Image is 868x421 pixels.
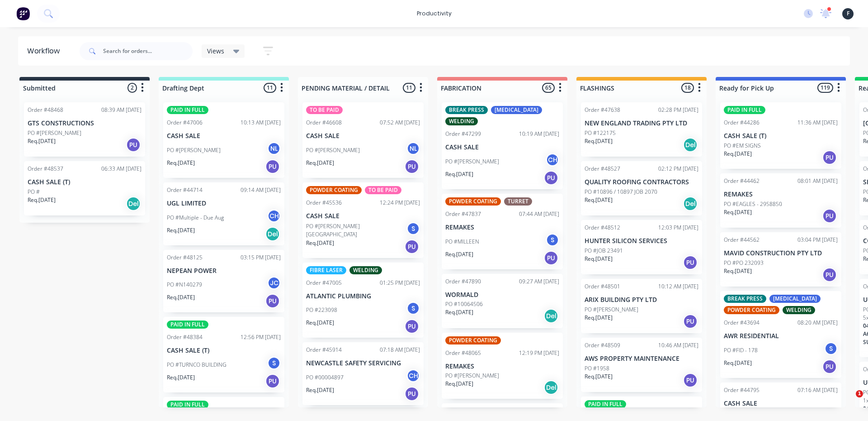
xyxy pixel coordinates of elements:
div: Order #4446208:01 AM [DATE]REMAKESPO #EAGLES - 2958850Req.[DATE]PU [720,173,841,228]
div: Order #4850110:12 AM [DATE]ARIX BUILDING PTY LTDPO #[PERSON_NAME]Req.[DATE]PU [581,279,702,333]
span: 1 [856,390,863,397]
div: 12:24 PM [DATE] [380,199,420,207]
p: NEPEAN POWER [167,267,281,275]
p: Req. [DATE] [28,137,56,145]
div: 08:20 AM [DATE] [797,319,838,327]
p: PO #[PERSON_NAME] [167,146,221,154]
p: Req. [DATE] [724,150,752,158]
p: HUNTER SILICON SERVICES [585,237,698,245]
div: BREAK PRESS [724,295,766,303]
div: PU [126,138,141,152]
div: Del [683,196,698,211]
p: Req. [DATE] [585,255,613,263]
p: Req. [DATE] [445,250,473,258]
div: NL [406,142,420,155]
p: PO #N140279 [167,281,202,289]
div: WELDING [783,306,815,314]
div: JC [267,276,281,290]
p: PO #[PERSON_NAME] [306,146,360,154]
div: PAID IN FULL [167,321,208,329]
p: REMAKES [445,224,559,231]
div: Workflow [27,46,64,57]
div: PAID IN FULL [585,400,626,408]
div: Order #4852702:12 PM [DATE]QUALITY ROOFING CONTRACTORSPO #10896 / 10897 JOB 2070Req.[DATE]Del [581,161,702,215]
p: PO #[PERSON_NAME] [445,372,499,380]
div: PU [405,159,419,174]
p: CASH SALE [306,132,420,140]
p: Req. [DATE] [585,137,613,145]
p: Req. [DATE] [724,267,752,275]
p: PO #[PERSON_NAME] [28,129,81,137]
div: PU [265,159,280,174]
p: PO #PO 232093 [724,259,764,267]
div: Order #48384 [167,333,203,341]
div: Order #4853706:33 AM [DATE]CASH SALE (T)PO #Req.[DATE]Del [24,161,145,215]
span: F [847,10,849,18]
div: POWDER COATING [306,186,362,194]
div: PU [544,251,558,265]
div: NL [267,142,281,155]
div: PU [265,294,280,308]
div: Order #47006 [167,119,203,127]
p: CASH SALE (T) [167,347,281,354]
img: Factory [16,7,30,20]
div: Order #4789009:27 AM [DATE]WORMALDPO #10064506Req.[DATE]Del [442,274,563,328]
p: PO #[PERSON_NAME][GEOGRAPHIC_DATA] [306,222,406,239]
p: Req. [DATE] [724,208,752,216]
p: PO #EAGLES - 2958850 [724,200,782,208]
div: Order #4456203:04 PM [DATE]MAVID CONSTRUCTION PTY LTDPO #PO 232093Req.[DATE]PU [720,232,841,287]
div: TO BE PAID [365,186,401,194]
div: PU [405,239,419,254]
div: PU [544,171,558,185]
div: 07:44 AM [DATE] [519,210,559,218]
div: 02:44 PM [DATE] [519,407,559,415]
p: PO #122175 [585,129,616,137]
p: WORMALD [445,291,559,299]
div: TURRET [504,197,532,206]
div: POWDER COATINGOrder #4806512:19 PM [DATE]REMAKESPO #[PERSON_NAME]Req.[DATE]Del [442,333,563,399]
p: PO #[PERSON_NAME] [445,158,499,166]
div: CH [406,369,420,383]
div: Order #45914 [306,346,342,354]
div: PU [822,209,837,223]
div: PU [822,359,837,374]
div: Order #48501 [585,282,620,291]
div: PU [822,150,837,165]
div: Order #4851212:03 PM [DATE]HUNTER SILICON SERVICESPO #JOB 23491Req.[DATE]PU [581,220,702,274]
p: PO #EM SIGNS [724,142,761,150]
div: Order #48527 [585,165,620,173]
div: 07:16 AM [DATE] [797,386,838,394]
div: Order #48065 [445,349,481,357]
div: 06:33 AM [DATE] [101,165,142,173]
p: CASH SALE [306,212,420,220]
div: 08:01 AM [DATE] [797,177,838,185]
div: 10:13 AM [DATE] [241,119,281,127]
div: Order #47837 [445,210,481,218]
div: 02:12 PM [DATE] [658,165,698,173]
div: PU [265,374,280,388]
div: PU [405,319,419,334]
div: 10:12 AM [DATE] [658,282,698,291]
p: Req. [DATE] [585,196,613,204]
p: PO #FID - 178 [724,346,758,354]
div: Order #45536 [306,199,342,207]
p: PO #MILLEEN [445,238,479,246]
p: Req. [DATE] [167,226,195,234]
div: 11:36 AM [DATE] [797,119,838,127]
span: Views [207,46,224,56]
div: Order #48509 [585,341,620,349]
p: PO #00004897 [306,373,344,382]
div: S [406,222,420,235]
div: 07:52 AM [DATE] [380,119,420,127]
p: PO #10896 / 10897 JOB 2070 [585,188,657,196]
div: S [824,342,838,355]
div: Order #48537 [28,165,63,173]
p: GTS CONSTRUCTIONS [28,120,142,127]
div: Order #47482 [445,407,481,415]
p: Req. [DATE] [167,293,195,301]
div: CH [267,209,281,223]
div: productivity [412,7,456,20]
div: PU [405,387,419,401]
div: PAID IN FULLOrder #4428611:36 AM [DATE]CASH SALE (T)PO #EM SIGNSReq.[DATE]PU [720,102,841,169]
p: Req. [DATE] [306,239,334,247]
